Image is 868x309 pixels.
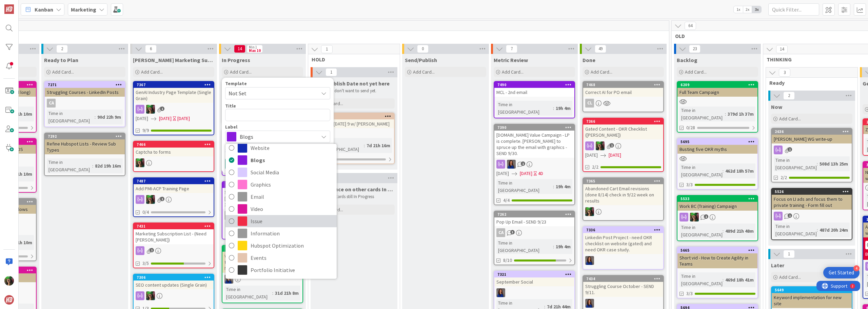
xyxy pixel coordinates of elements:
[222,182,302,209] div: 7512SG content calendar Oct (blogs) - [PERSON_NAME] is reviewing due 10/9 (Savannah update library)
[554,243,572,250] div: 19h 4m
[150,248,154,252] span: 1
[769,79,849,86] span: Ready
[497,125,574,130] div: 7390
[596,141,605,150] img: SL
[325,68,337,76] span: 1
[679,107,725,121] div: Time in [GEOGRAPHIC_DATA]
[817,160,818,168] span: :
[251,204,333,214] span: Video
[313,80,390,87] span: Send/Publish Date not yet here
[583,227,663,233] div: 7336
[225,264,337,276] a: Portfolio Initiative
[677,139,757,154] div: 5695Busting five OKR myths
[137,275,214,280] div: 7306
[772,195,852,210] div: Focus on LI ads and focus them to private training - Form fill out
[679,224,723,238] div: Time in [GEOGRAPHIC_DATA]
[677,253,757,268] div: Short vid - How to Create Agility in Teams
[783,250,795,258] span: 1
[47,99,56,108] div: CA
[222,246,302,273] div: 7435Value Campaign october - need topic thinking infographic to with OKRs. Need the OKR topic the...
[251,167,333,177] span: Social Media
[314,113,394,119] div: 7465
[774,156,817,171] div: Time in [GEOGRAPHIC_DATA]
[774,223,817,237] div: Time in [GEOGRAPHIC_DATA]
[583,124,663,139] div: Gated Content - OKR Checklist ([PERSON_NAME])
[592,163,598,171] span: 2/2
[249,45,257,49] div: Min 1
[224,286,272,301] div: Time in [GEOGRAPHIC_DATA]
[724,167,755,175] div: 462d 18h 57m
[853,265,860,271] div: 4
[583,118,663,124] div: 7366
[494,57,528,63] span: Metric Review
[222,188,302,209] div: SG content calendar Oct (blogs) - [PERSON_NAME] is reviewing due 10/9 (Savannah update library)
[723,227,724,235] span: :
[724,276,755,284] div: 469d 18h 41m
[134,184,214,193] div: Add PMI-ACP Training Page
[775,288,852,292] div: 5649
[225,142,337,154] a: Website
[494,82,574,88] div: 7490
[137,82,214,87] div: 7367
[496,170,509,177] span: [DATE]
[45,133,125,139] div: 7292
[494,124,574,131] div: 7390
[133,57,214,63] span: Scott's Marketing Support IN Progress
[586,119,663,124] div: 7366
[251,179,333,190] span: Graphics
[134,229,214,244] div: Marketing Subscription List - (Need [PERSON_NAME])
[775,129,852,134] div: 2636
[225,239,337,252] a: Hubspot Optimization
[273,289,300,297] div: 31d 21h 8m
[251,216,333,226] span: Issue
[45,139,125,154] div: Refine Hubspot Lists - Review Sub Types
[779,116,801,122] span: Add Card...
[222,252,302,273] div: Value Campaign october - need topic thinking infographic to with OKRs. Need the OKR topic then de...
[134,274,214,289] div: 7306SEO content updates (Single Grain)
[554,104,572,112] div: 19h 4m
[225,81,247,86] span: Template
[609,152,621,159] span: [DATE]
[677,145,757,154] div: Busting five OKR myths
[686,290,693,297] span: 3/3
[134,158,214,167] div: SL
[510,230,515,234] span: 3
[772,287,852,308] div: 5649Keyword implementation for new site
[4,295,14,305] img: avatar
[586,179,663,184] div: 7365
[136,115,148,122] span: [DATE]
[677,213,757,221] div: SL
[704,214,708,219] span: 1
[234,45,245,53] span: 14
[496,101,553,116] div: Time in [GEOGRAPHIC_DATA]
[146,105,155,114] img: SL
[583,207,663,216] div: SL
[680,82,757,87] div: 6209
[146,195,155,204] img: SL
[496,239,553,254] div: Time in [GEOGRAPHIC_DATA]
[677,139,757,145] div: 5695
[225,215,337,227] a: Issue
[160,197,164,201] span: 1
[225,252,337,264] a: Events
[314,119,394,128] div: Webinar [DATE] 9 w/ [PERSON_NAME]
[134,274,214,281] div: 7306
[134,291,214,300] div: SL
[494,217,574,226] div: Pop Up Email - SEND 9/23
[506,45,517,53] span: 7
[160,107,164,111] span: 1
[724,227,755,235] div: 489d 21h 48m
[788,147,792,152] span: 1
[494,288,574,297] div: SL
[93,162,123,170] div: 82d 19h 16m
[96,113,123,121] div: 90d 22h 9m
[583,227,663,254] div: 7336Linkedin Post Project - need OKR checklist on website (gated) and need OKR case study.
[45,82,125,97] div: 7271Struggling Courses - LinkedIn Posts
[583,233,663,254] div: Linkedin Post Project - need OKR checklist on website (gated) and need OKR case study.
[272,289,273,297] span: :
[677,82,757,88] div: 6209
[585,99,594,108] div: CL
[494,88,574,97] div: MCL - 2nd email
[772,129,852,135] div: 2636
[494,228,574,237] div: CA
